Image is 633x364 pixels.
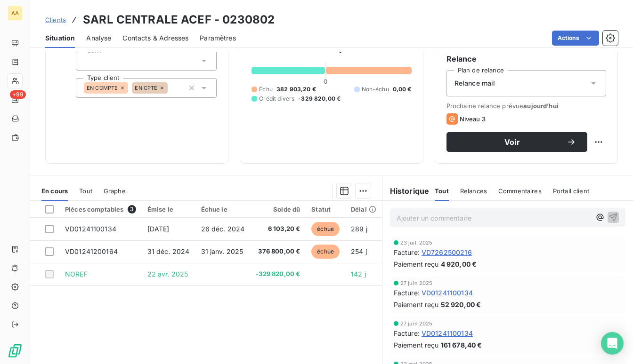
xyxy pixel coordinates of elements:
[394,247,420,257] span: Facture :
[298,95,341,103] span: -329 820,00 €
[147,247,190,255] span: 31 déc. 2024
[65,225,116,233] span: VD01241100134
[256,224,300,234] span: 6 103,20 €
[552,31,599,46] button: Actions
[256,269,300,279] span: -329 820,00 €
[311,206,340,213] div: Statut
[422,288,473,298] span: VD01241100134
[8,343,23,358] img: Logo LeanPay
[41,187,68,195] span: En cours
[65,247,118,255] span: VD01241200164
[446,102,606,110] span: Prochaine relance prévue
[351,270,366,278] span: 142 j
[84,56,91,65] input: Ajouter une valeur
[394,288,420,298] span: Facture :
[147,270,188,278] span: 22 avr. 2025
[87,85,118,91] span: EN COMPTE
[351,247,367,255] span: 254 j
[135,85,157,91] span: EN CPTE
[147,206,190,213] div: Émise le
[523,102,559,110] span: aujourd’hui
[441,340,482,350] span: 161 678,40 €
[393,85,412,94] span: 0,00 €
[394,328,420,338] span: Facture :
[128,205,136,214] span: 3
[394,340,439,350] span: Paiement reçu
[601,332,624,355] div: Open Intercom Messenger
[460,115,486,123] span: Niveau 3
[86,33,111,43] span: Analyse
[259,85,273,94] span: Échu
[45,16,66,24] span: Clients
[553,187,589,195] span: Portail client
[8,6,23,21] div: AA
[446,132,587,152] button: Voir
[422,247,472,257] span: VD7262500216
[382,185,430,197] h6: Historique
[201,247,243,255] span: 31 janv. 2025
[422,328,473,338] span: VD01241100134
[65,270,88,278] span: NOREF
[435,187,449,195] span: Tout
[79,187,92,195] span: Tout
[201,206,245,213] div: Échue le
[259,95,294,103] span: Crédit divers
[400,280,433,286] span: 27 juin 2025
[168,84,175,92] input: Ajouter une valeur
[200,33,236,43] span: Paramètres
[458,138,567,146] span: Voir
[324,78,327,85] span: 0
[45,33,75,43] span: Situation
[45,15,66,24] a: Clients
[400,240,433,245] span: 23 juil. 2025
[276,85,316,94] span: 382 903,20 €
[256,206,300,213] div: Solde dû
[441,300,481,309] span: 52 920,00 €
[83,11,275,28] h3: SARL CENTRALE ACEF - 0230802
[65,205,136,214] div: Pièces comptables
[441,259,477,269] span: 4 920,00 €
[362,85,389,94] span: Non-échu
[460,187,487,195] span: Relances
[201,225,245,233] span: 26 déc. 2024
[311,222,340,236] span: échue
[256,247,300,256] span: 376 800,00 €
[351,225,367,233] span: 289 j
[104,187,126,195] span: Graphe
[394,259,439,269] span: Paiement reçu
[400,321,433,326] span: 27 juin 2025
[351,206,376,213] div: Délai
[311,245,340,259] span: échue
[147,225,170,233] span: [DATE]
[498,187,542,195] span: Commentaires
[454,79,495,88] span: Relance mail
[10,90,26,99] span: +99
[446,53,606,64] h6: Relance
[122,33,188,43] span: Contacts & Adresses
[394,300,439,309] span: Paiement reçu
